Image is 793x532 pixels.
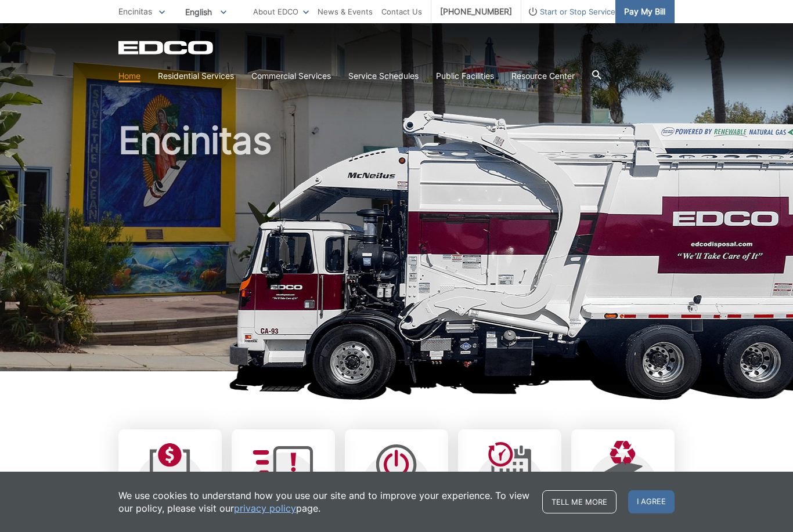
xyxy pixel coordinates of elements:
[253,5,309,18] a: About EDCO
[348,70,419,82] a: Service Schedules
[118,122,675,377] h1: Encinitas
[234,502,296,515] a: privacy policy
[624,5,665,18] span: Pay My Bill
[118,70,140,82] a: Home
[118,41,215,55] a: EDCD logo. Return to the homepage.
[251,70,331,82] a: Commercial Services
[158,70,234,82] a: Residential Services
[381,5,422,18] a: Contact Us
[118,6,152,16] span: Encinitas
[118,489,531,515] p: We use cookies to understand how you use our site and to improve your experience. To view our pol...
[628,490,675,513] span: I agree
[542,490,617,513] a: Tell me more
[436,70,494,82] a: Public Facilities
[318,5,373,18] a: News & Events
[176,2,235,21] span: English
[511,70,575,82] a: Resource Center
